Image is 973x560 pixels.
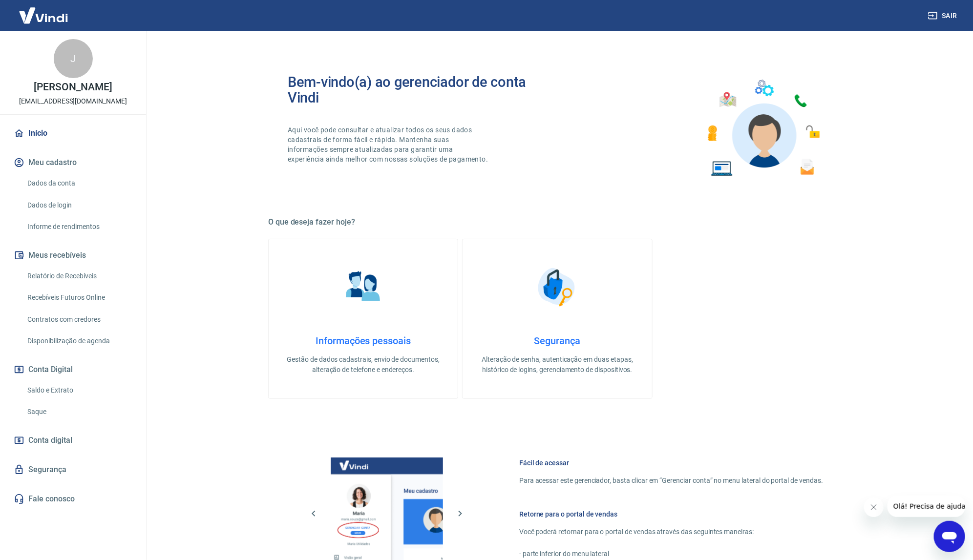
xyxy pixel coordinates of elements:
[288,74,557,105] h2: Bem-vindo(a) ao gerenciador de conta Vindi
[864,498,884,517] iframe: Fechar mensagem
[519,509,823,519] h6: Retorne para o portal de vendas
[288,125,490,164] p: Aqui você pode consultar e atualizar todos os seus dados cadastrais de forma fácil e rápida. Mant...
[519,476,823,486] p: Para acessar este gerenciador, basta clicar em “Gerenciar conta” no menu lateral do portal de ven...
[12,123,134,144] a: Início
[28,434,72,447] span: Conta digital
[12,245,134,266] button: Meus recebíveis
[19,96,127,106] p: [EMAIL_ADDRESS][DOMAIN_NAME]
[888,496,965,517] iframe: Mensagem da empresa
[934,521,965,552] iframe: Botão para abrir a janela de mensagens
[23,266,134,286] a: Relatório de Recebíveis
[699,74,827,182] img: Imagem de um avatar masculino com diversos icones exemplificando as funcionalidades do gerenciado...
[23,195,134,215] a: Dados de login
[284,354,442,375] p: Gestão de dados cadastrais, envio de documentos, alteração de telefone e endereços.
[268,239,458,399] a: Informações pessoaisInformações pessoaisGestão de dados cadastrais, envio de documentos, alteraçã...
[519,549,823,559] p: - parte inferior do menu lateral
[23,380,134,400] a: Saldo e Extrato
[926,7,961,25] button: Sair
[12,0,75,30] img: Vindi
[519,458,823,468] h6: Fácil de acessar
[462,239,652,399] a: SegurançaSegurançaAlteração de senha, autenticação em duas etapas, histórico de logins, gerenciam...
[23,402,134,422] a: Saque
[533,263,582,311] img: Segurança
[12,430,134,451] a: Conta digital
[23,173,134,193] a: Dados da conta
[12,359,134,380] button: Conta Digital
[339,263,388,311] img: Informações pessoais
[12,152,134,173] button: Meu cadastro
[478,354,636,375] p: Alteração de senha, autenticação em duas etapas, histórico de logins, gerenciamento de dispositivos.
[284,335,442,347] h4: Informações pessoais
[12,488,134,510] a: Fale conosco
[478,335,636,347] h4: Segurança
[23,288,134,308] a: Recebíveis Futuros Online
[54,39,93,78] div: J
[23,217,134,237] a: Informe de rendimentos
[23,310,134,330] a: Contratos com credores
[34,82,112,92] p: [PERSON_NAME]
[12,459,134,480] a: Segurança
[268,217,846,227] h5: O que deseja fazer hoje?
[6,7,82,15] span: Olá! Precisa de ajuda?
[23,331,134,351] a: Disponibilização de agenda
[519,527,823,537] p: Você poderá retornar para o portal de vendas através das seguintes maneiras:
